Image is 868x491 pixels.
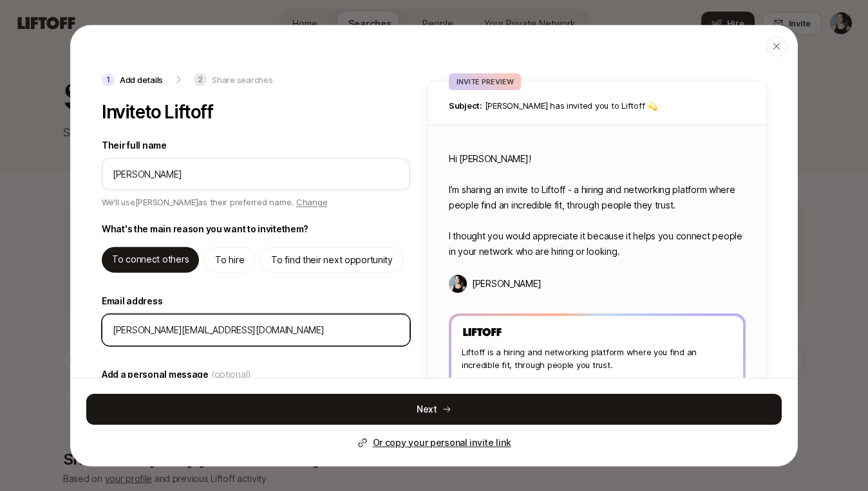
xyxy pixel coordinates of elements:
input: Enter their email address [113,322,399,337]
p: [PERSON_NAME] has invited you to Liftoff 💫 [449,98,746,111]
span: Change [296,196,327,207]
p: 1 [102,73,115,86]
p: To find their next opportunity [271,252,393,267]
img: Liftoff Logo [462,326,503,338]
img: Cassandra [449,274,467,292]
label: Email address [102,293,410,308]
p: 2 [194,73,207,86]
p: Hi [PERSON_NAME]! I’m sharing an invite to Liftoff - a hiring and networking platform where peopl... [449,151,746,259]
p: [PERSON_NAME] [472,275,541,291]
label: Their full name [102,137,410,153]
p: We'll use [PERSON_NAME] as their preferred name. [102,195,327,210]
p: Invite to Liftoff [102,101,213,122]
p: To connect others [112,251,189,266]
label: Add a personal message [102,366,410,382]
p: Share searches [212,73,272,86]
span: (optional) [211,366,251,382]
p: Add details [120,73,163,86]
button: Next [86,394,782,425]
p: Or copy your personal invite link [373,435,511,450]
button: Or copy your personal invite link [357,435,511,450]
span: Subject: [449,100,482,110]
p: What's the main reason you want to invite them ? [102,221,308,236]
p: To hire [215,252,244,267]
p: Liftoff is a hiring and networking platform where you find an incredible fit, through people you ... [462,346,733,371]
input: e.g. Liv Carter [113,166,399,181]
p: INVITE PREVIEW [457,75,513,87]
